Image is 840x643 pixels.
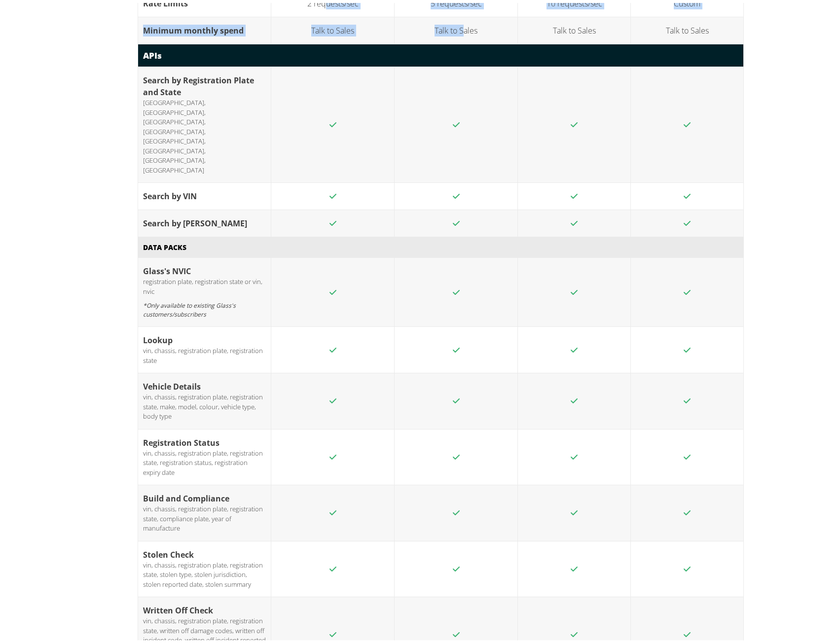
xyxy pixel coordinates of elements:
[143,558,266,587] div: vin, chassis, registration plate, registration state, stolen type, stolen jurisdiction, stolen re...
[631,14,744,41] td: Talk to Sales
[518,14,631,41] td: Talk to Sales
[143,343,266,362] div: vin, chassis, registration plate, registration state
[143,390,266,419] div: vin, chassis, registration plate, registration state, make, model, colour, vehicle type, body type
[143,262,266,274] div: Glass's NVIC
[395,14,518,41] td: Talk to Sales
[143,71,266,95] div: Search by Registration Plate and State
[143,490,266,501] div: Build and Compliance
[143,22,266,34] div: Minimum monthly spend
[143,378,266,390] div: Vehicle Details
[271,14,395,41] td: Talk to Sales
[143,446,266,475] div: vin, chassis, registration plate, registration state, registration status, registration expiry date
[143,434,266,446] div: Registration Status
[138,41,744,64] th: APIs
[143,293,266,316] div: *Only available to existing Glass's customers/subscribers
[143,214,266,226] div: Search by [PERSON_NAME]
[143,546,266,558] div: Stolen Check
[138,234,744,255] th: Data Packs
[143,331,266,343] div: Lookup
[143,602,266,613] div: Written Off Check
[143,95,266,172] div: [GEOGRAPHIC_DATA], [GEOGRAPHIC_DATA], [GEOGRAPHIC_DATA], [GEOGRAPHIC_DATA], [GEOGRAPHIC_DATA], [G...
[143,187,266,199] div: Search by VIN
[143,274,266,316] div: registration plate, registration state or vin, nvic
[143,501,266,531] div: vin, chassis, registration plate, registration state, compliance plate, year of manufacture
